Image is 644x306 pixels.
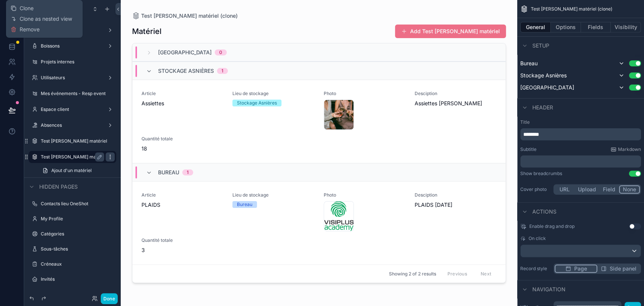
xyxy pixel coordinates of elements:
label: Boissons [41,43,104,49]
span: Clone as nested view [20,15,72,23]
label: Record style [520,266,550,272]
div: Show breadcrumbs [520,171,562,177]
button: None [619,185,640,194]
span: [GEOGRAPHIC_DATA] [158,49,212,56]
span: Showing 2 of 2 results [389,271,436,277]
button: Options [551,22,581,32]
div: 0 [219,49,222,55]
label: Sous-tâches [41,246,115,252]
label: Créneaux [41,261,115,267]
span: On click [529,235,546,241]
span: Stockage Asnières [158,67,214,75]
span: Markdown [618,146,641,152]
label: Subtitle [520,146,536,152]
span: Remove [20,26,40,33]
label: Contacts lieu OneShot [41,201,115,207]
span: Ajout d'un matériel [51,168,92,174]
div: 1 [187,169,189,175]
label: Espace client [41,106,104,112]
span: Actions [532,208,556,215]
span: Bureau [158,169,179,176]
button: General [520,22,551,32]
label: Title [520,119,641,125]
a: Ajout d'un matériel [38,165,116,177]
div: 1 [221,68,223,74]
span: Clone [20,5,34,12]
label: Mes événements - Resp event [41,91,115,97]
a: Markdown [610,146,641,152]
span: Side panel [610,265,636,272]
label: Catégories [41,231,115,237]
label: My Profile [41,216,115,222]
button: Clone as nested view [11,15,78,23]
button: Clone [11,5,40,12]
button: Visibility [611,22,641,32]
div: scrollable content [520,128,641,140]
button: Field [599,185,619,194]
label: Test [PERSON_NAME] matériel (clone) [41,154,104,160]
span: Page [574,265,587,272]
label: Absences [41,122,104,128]
label: Invités [41,276,115,282]
span: Hidden pages [39,183,78,191]
button: Upload [575,185,599,194]
span: Test [PERSON_NAME] matériel (clone) [531,6,612,12]
button: Done [101,293,118,304]
span: Enable drag and drop [529,223,575,229]
span: Header [532,104,553,111]
span: Setup [532,42,549,49]
button: Fields [581,22,611,32]
label: Test [PERSON_NAME] matériel [41,138,115,144]
label: Utilisateurs [41,75,104,81]
span: Navigation [532,286,566,293]
div: scrollable content [520,155,641,168]
span: [GEOGRAPHIC_DATA] [520,84,574,91]
span: Bureau [520,60,538,67]
span: Stockage Asnières [520,72,567,79]
button: Remove [11,26,40,33]
button: URL [555,185,575,194]
label: Projets internes [41,59,115,65]
label: Cover photo [520,186,550,192]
